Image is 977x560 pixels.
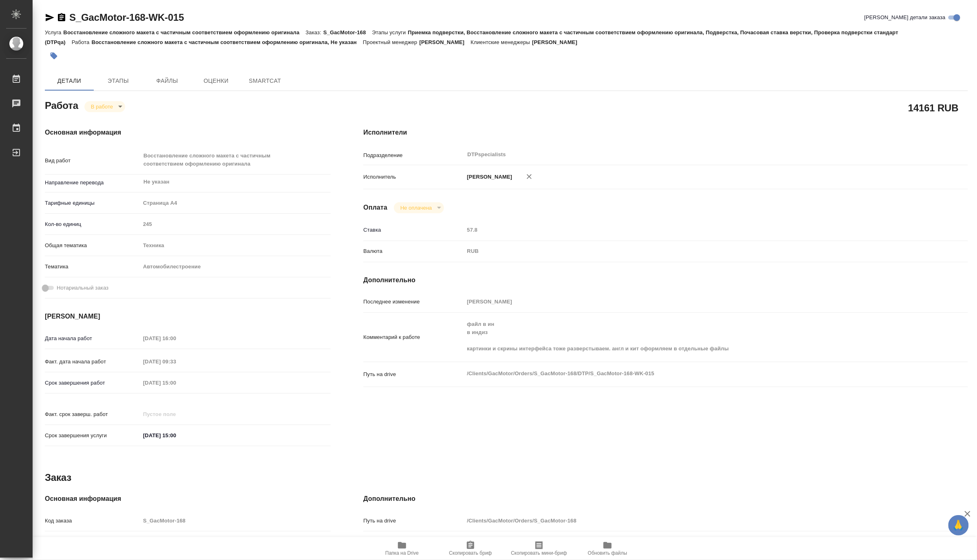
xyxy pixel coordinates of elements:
p: Последнее изменение [363,298,464,306]
h4: [PERSON_NAME] [45,312,331,321]
span: [PERSON_NAME] детали заказа [864,13,946,22]
span: 🙏 [952,517,966,534]
button: 🙏 [948,515,969,536]
p: Комментарий к работе [363,333,464,341]
span: Обновить файлы [588,550,628,556]
h2: Заказ [45,471,71,484]
span: Скопировать бриф [449,550,492,556]
p: Восстановление сложного макета с частичным соответствием оформлению оригинала, Не указан [91,39,363,45]
span: Этапы [99,76,138,86]
button: В работе [88,103,115,110]
p: [PERSON_NAME] [464,173,512,181]
p: Дата начала работ [45,334,140,343]
p: S_GacMotor-168 [323,29,372,35]
p: [PERSON_NAME] [532,39,584,45]
p: Исполнитель [363,173,464,181]
button: Не оплачена [398,204,434,211]
button: Скопировать мини-бриф [505,537,573,560]
p: [PERSON_NAME] [420,39,471,45]
div: RUB [464,244,917,258]
p: Тематика [45,263,140,271]
h4: Основная информация [45,128,331,137]
p: Проектный менеджер [363,39,419,45]
div: Автомобилестроение [140,260,331,274]
p: Тарифные единицы [45,199,140,207]
span: Файлы [148,76,187,86]
span: Скопировать мини-бриф [511,550,567,556]
p: Услуга [45,29,63,35]
p: Направление перевода [45,179,140,187]
p: Путь на drive [363,370,464,378]
button: Удалить исполнителя [520,168,538,186]
p: Валюта [363,247,464,255]
input: Пустое поле [140,536,331,548]
span: SmartCat [245,76,285,86]
h4: Дополнительно [363,275,968,285]
input: Пустое поле [140,332,212,344]
a: S_GacMotor-168-WK-015 [69,12,184,23]
textarea: файл в ин в индиз картинки и скрины интерфейса тоже разверстываем. англ и кит оформляем в отдельн... [464,317,917,356]
input: Пустое поле [140,408,212,420]
button: Обновить файлы [573,537,642,560]
input: Пустое поле [464,515,917,527]
h4: Оплата [363,203,387,212]
div: В работе [84,101,125,112]
p: Клиентские менеджеры [471,39,532,45]
p: Работа [72,39,92,45]
h4: Дополнительно [363,494,968,504]
span: Нотариальный заказ [57,284,108,292]
button: Папка на Drive [368,537,436,560]
p: Срок завершения работ [45,379,140,387]
p: Этапы услуги [372,29,408,35]
p: Факт. срок заверш. работ [45,410,140,418]
button: Скопировать ссылку [57,13,66,22]
h4: Исполнители [363,128,968,137]
div: Техника [140,239,331,252]
p: Подразделение [363,151,464,159]
p: Восстановление сложного макета с частичным соответствием оформлению оригинала [63,29,305,35]
input: Пустое поле [140,377,212,389]
div: Страница А4 [140,196,331,210]
p: Код заказа [45,517,140,525]
input: Пустое поле [464,224,917,236]
textarea: /Clients/GacMotor/Orders/S_GacMotor-168/DTP/S_GacMotor-168-WK-015 [464,367,917,381]
input: Пустое поле [140,356,212,367]
button: Скопировать бриф [436,537,505,560]
p: Путь на drive [363,517,464,525]
h4: Основная информация [45,494,331,504]
p: Факт. дата начала работ [45,358,140,366]
p: Ставка [363,226,464,234]
input: ✎ Введи что-нибудь [140,429,212,441]
span: Папка на Drive [385,550,419,556]
input: Пустое поле [464,536,917,548]
p: Вид работ [45,157,140,165]
input: Пустое поле [140,218,331,230]
input: Пустое поле [140,515,331,527]
p: Кол-во единиц [45,220,140,228]
p: Заказ: [306,29,323,35]
p: Общая тематика [45,241,140,250]
span: Детали [50,76,89,86]
button: Скопировать ссылку для ЯМессенджера [45,13,55,22]
p: Приемка подверстки, Восстановление сложного макета с частичным соответствием оформлению оригинала... [45,29,898,45]
p: Срок завершения услуги [45,432,140,440]
button: Добавить тэг [45,47,63,65]
h2: 14161 RUB [908,101,959,115]
input: Пустое поле [464,296,917,308]
span: Оценки [197,76,236,86]
div: В работе [394,202,444,213]
h2: Работа [45,97,78,112]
